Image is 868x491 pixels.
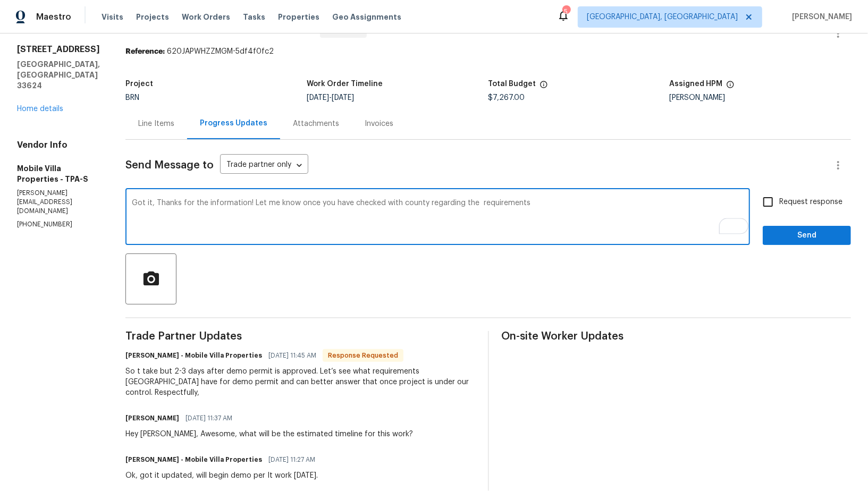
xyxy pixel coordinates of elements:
[332,12,401,22] span: Geo Assignments
[562,6,570,17] div: 5
[488,94,525,101] span: $7,267.00
[332,94,354,101] span: [DATE]
[200,118,267,129] div: Progress Updates
[125,470,322,481] div: Ok, got it updated, will begin demo per It work [DATE].
[136,12,169,22] span: Projects
[307,94,354,101] span: -
[268,454,315,465] span: [DATE] 11:27 AM
[17,105,63,113] a: Home details
[125,46,851,57] div: 620JAPWHZZMGM-5df4f0fc2
[125,350,262,361] h6: [PERSON_NAME] - Mobile Villa Properties
[186,413,232,424] span: [DATE] 11:37 AM
[670,80,723,88] h5: Assigned HPM
[125,80,153,88] h5: Project
[102,12,123,22] span: Visits
[125,413,179,424] h6: [PERSON_NAME]
[324,350,402,361] span: Response Requested
[182,12,230,22] span: Work Orders
[17,44,100,55] h2: [STREET_ADDRESS]
[488,80,536,88] h5: Total Budget
[132,199,744,236] textarea: To enrich screen reader interactions, please activate Accessibility in Grammarly extension settings
[125,94,139,101] span: BRN
[138,118,174,129] div: Line Items
[365,118,393,129] div: Invoices
[36,12,71,22] span: Maestro
[125,454,262,465] h6: [PERSON_NAME] - Mobile Villa Properties
[17,220,100,229] p: [PHONE_NUMBER]
[788,12,852,22] span: [PERSON_NAME]
[220,157,308,174] div: Trade partner only
[763,226,851,245] button: Send
[17,163,100,184] h5: Mobile Villa Properties - TPA-S
[17,189,100,216] p: [PERSON_NAME][EMAIL_ADDRESS][DOMAIN_NAME]
[125,48,165,55] b: Reference:
[125,331,475,342] span: Trade Partner Updates
[125,429,413,439] div: Hey [PERSON_NAME], Awesome, what will be the estimated timeline for this work?
[307,80,383,88] h5: Work Order Timeline
[17,140,100,150] h4: Vendor Info
[540,80,548,94] span: The total cost of line items that have been proposed by Opendoor. This sum includes line items th...
[307,94,329,101] span: [DATE]
[278,12,319,22] span: Properties
[771,229,842,242] span: Send
[502,331,852,342] span: On-site Worker Updates
[125,160,214,171] span: Send Message to
[779,197,842,208] span: Request response
[125,366,475,398] div: So t take but 2-3 days after demo permit is approved. Let’s see what requirements [GEOGRAPHIC_DAT...
[125,21,311,33] span: Mobile Villa Properties - TPA-S
[243,13,265,21] span: Tasks
[726,80,735,94] span: The hpm assigned to this work order.
[670,94,851,101] div: [PERSON_NAME]
[17,59,100,91] h5: [GEOGRAPHIC_DATA], [GEOGRAPHIC_DATA] 33624
[268,350,316,361] span: [DATE] 11:45 AM
[293,118,339,129] div: Attachments
[587,12,738,22] span: [GEOGRAPHIC_DATA], [GEOGRAPHIC_DATA]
